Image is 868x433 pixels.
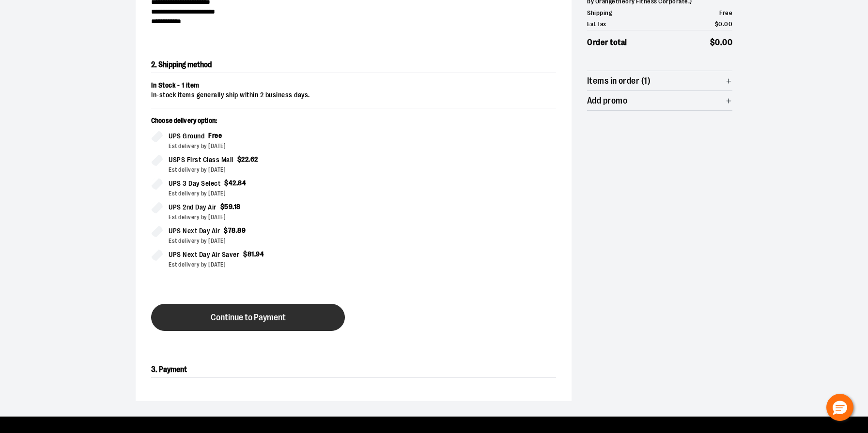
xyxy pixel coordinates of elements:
[243,250,248,258] span: $
[587,76,651,86] span: Items in order (1)
[248,250,254,258] span: 81
[718,20,723,28] span: 0
[715,20,719,28] span: $
[241,155,248,163] span: 22
[151,116,346,131] p: Choose delivery option:
[151,304,345,331] button: Continue to Payment
[234,203,241,210] span: 18
[229,179,236,187] span: 42
[211,313,286,322] span: Continue to Payment
[587,36,627,49] span: Order total
[228,226,236,234] span: 78
[826,394,853,421] button: Hello, have a question? Let’s chat.
[169,189,346,198] div: Est delivery by [DATE]
[220,203,225,210] span: $
[587,71,732,90] button: Items in order (1)
[151,131,163,142] input: UPS GroundFreeEst delivery by [DATE]
[151,225,163,237] input: UPS Next Day Air$78.89Est delivery by [DATE]
[169,165,346,174] div: Est delivery by [DATE]
[151,90,556,100] div: In-stock items generally ship within 2 business days.
[224,179,229,187] span: $
[237,155,242,163] span: $
[169,213,346,222] div: Est delivery by [DATE]
[151,362,556,378] h2: 3. Payment
[236,226,238,234] span: .
[248,155,250,163] span: .
[169,260,346,269] div: Est delivery by [DATE]
[169,142,346,150] div: Est delivery by [DATE]
[151,202,163,213] input: UPS 2nd Day Air$59.18Est delivery by [DATE]
[169,131,204,142] span: UPS Ground
[208,132,222,139] span: Free
[169,249,239,260] span: UPS Next Day Air Saver
[232,203,234,210] span: .
[169,154,233,165] span: USPS First Class Mail
[151,81,556,90] div: In Stock - 1 item
[720,38,723,47] span: .
[587,91,732,110] button: Add promo
[710,38,715,47] span: $
[169,237,346,245] div: Est delivery by [DATE]
[169,178,220,189] span: UPS 3 Day Select
[715,38,720,47] span: 0
[723,20,725,28] span: .
[722,38,732,47] span: 00
[256,250,264,258] span: 94
[587,8,612,18] span: Shipping
[250,155,258,163] span: 62
[236,179,238,187] span: .
[224,203,232,210] span: 59
[237,226,246,234] span: 89
[224,226,228,234] span: $
[151,57,556,73] h2: 2. Shipping method
[169,225,220,237] span: UPS Next Day Air
[724,20,732,28] span: 00
[151,249,163,261] input: UPS Next Day Air Saver$81.94Est delivery by [DATE]
[169,202,217,213] span: UPS 2nd Day Air
[151,154,163,166] input: USPS First Class Mail$22.62Est delivery by [DATE]
[587,19,606,29] span: Est Tax
[238,179,246,187] span: 84
[151,178,163,190] input: UPS 3 Day Select$42.84Est delivery by [DATE]
[719,9,732,16] span: Free
[587,96,627,105] span: Add promo
[254,250,256,258] span: .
